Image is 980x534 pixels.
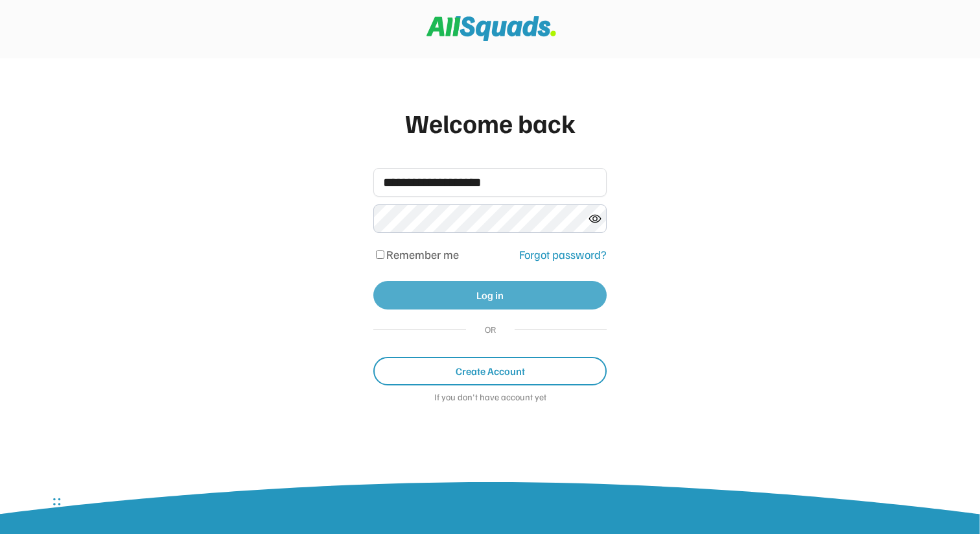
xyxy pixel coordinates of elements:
div: Welcome back [373,103,607,142]
button: Log in [373,281,607,309]
div: If you don't have account yet [373,392,607,405]
div: OR [479,322,502,336]
button: Create Account [373,357,607,385]
img: Squad%20Logo.svg [426,16,556,41]
label: Remember me [386,247,459,261]
div: Forgot password? [519,246,607,263]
